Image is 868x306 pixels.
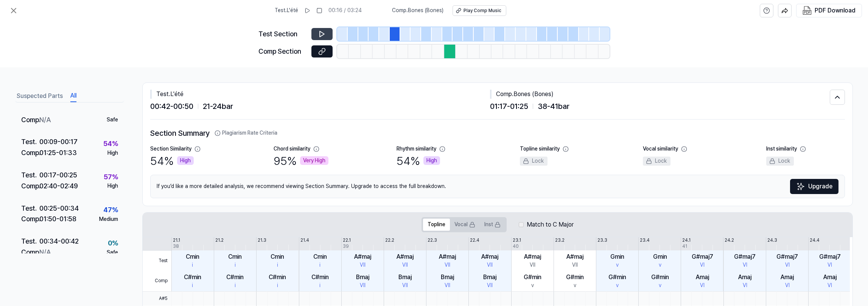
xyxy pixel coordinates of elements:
button: Suspected Parts [17,90,63,102]
span: Test . L'été [275,7,298,14]
div: 01:50 - 01:58 [39,214,76,225]
span: Comp [143,271,171,291]
div: Test . [21,203,39,214]
div: 21.2 [215,237,224,244]
div: High [107,182,118,190]
div: i [277,261,278,269]
div: Comp . [21,181,39,192]
div: Bmaj [483,273,496,282]
div: 24.1 [682,237,691,244]
div: 21.1 [173,237,180,244]
div: Inst similarity [766,145,797,153]
div: 22.3 [428,237,437,244]
div: Lock [766,157,794,166]
span: 21 - 24 bar [203,100,233,112]
div: i [192,282,193,289]
button: Plagiarism Rate Criteria [215,129,277,137]
div: Play Comp Music [464,8,501,14]
div: VII [487,261,493,269]
div: i [235,282,236,289]
span: 38 - 41 bar [538,100,569,112]
img: Sparkles [796,182,805,191]
div: If you’d like a more detailed analysis, we recommend viewing Section Summary. Upgrade to access t... [150,175,845,198]
div: High [107,149,118,157]
div: 54 % [103,138,118,149]
div: 00:17 - 00:25 [39,170,77,181]
div: 24.4 [810,237,820,244]
div: Safe [107,116,118,124]
div: Vocal similarity [643,145,678,153]
div: G#maj7 [692,252,713,261]
button: Play Comp Music [453,5,506,16]
div: PDF Download [815,6,856,16]
div: Rhythm similarity [397,145,436,153]
div: i [319,261,320,269]
div: 23.1 [513,237,521,244]
div: A#maj [481,252,498,261]
div: Medium [99,216,118,223]
label: Match to C Major [527,220,574,229]
div: 21.3 [258,237,266,244]
div: A#maj [524,252,541,261]
svg: help [763,7,770,14]
div: 23.3 [597,237,607,244]
div: Amaj [823,273,837,282]
div: 24.3 [767,237,777,244]
div: Comp . [21,247,39,258]
div: G#min [651,273,669,282]
div: 41 [682,243,687,250]
div: 01:25 - 01:33 [39,148,77,158]
div: 54 % [397,153,440,169]
div: VII [572,261,578,269]
div: VII [530,261,535,269]
div: Cmin [186,252,199,261]
div: Comp . [21,148,39,158]
div: C#min [269,273,286,282]
button: All [70,90,76,102]
div: 00:34 - 00:42 [39,236,79,247]
div: v [616,282,619,289]
div: VII [445,282,450,289]
div: 00:25 - 00:34 [39,203,79,214]
div: VI [700,282,705,289]
button: Upgrade [790,179,838,194]
button: PDF Download [801,4,857,17]
div: 39 [343,243,349,250]
a: SparklesUpgrade [790,179,838,194]
div: Bmaj [356,273,369,282]
span: 00:42 - 00:50 [150,100,193,112]
div: v [659,282,661,289]
div: Cmin [228,252,242,261]
div: 54 % [150,153,194,169]
div: 02:40 - 02:49 [39,181,78,192]
span: Comp . Bones (Bones) [392,7,443,14]
div: Bmaj [398,273,412,282]
div: Cmin [271,252,284,261]
div: High [177,156,194,165]
div: VII [445,261,450,269]
div: G#min [566,273,584,282]
div: VII [402,261,408,269]
div: A#maj [397,252,414,261]
div: Very High [300,156,328,165]
div: C#min [226,273,244,282]
div: Gmin [610,252,624,261]
div: v [531,282,534,289]
div: Amaj [696,273,709,282]
div: Lock [520,157,548,166]
div: C#min [184,273,201,282]
div: VI [785,261,790,269]
div: v [574,282,576,289]
div: Comp . [21,214,39,225]
div: VI [743,282,747,289]
div: A#maj [566,252,583,261]
span: Test [143,251,171,271]
div: G#maj7 [776,252,798,261]
div: i [192,261,193,269]
div: i [319,282,320,289]
div: Safe [107,249,118,256]
div: Lock [643,157,670,166]
div: 24.2 [725,237,734,244]
div: 38 [173,243,179,250]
